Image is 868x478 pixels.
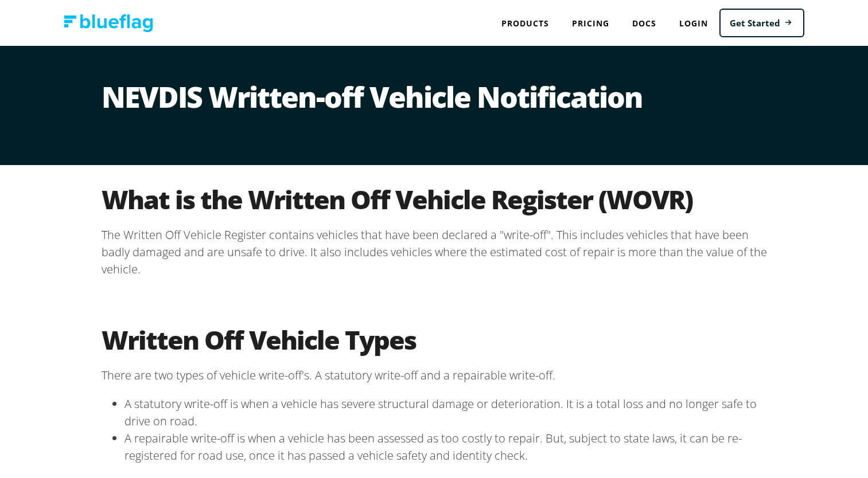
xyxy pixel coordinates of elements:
[102,83,767,128] h1: NEVDIS Written-off Vehicle Notification
[621,11,668,35] a: Docs
[490,11,560,35] div: Products
[124,395,767,430] li: A statutory write-off is when a vehicle has severe structural damage or deterioration. It is a to...
[124,430,767,464] li: A repairable write-off is when a vehicle has been assessed as too costly to repair. But, subject ...
[102,183,767,215] h2: What is the Written Off Vehicle Register (WOVR)
[102,226,767,278] p: The Written Off Vehicle Register contains vehicles that have been declared a "write-off". This in...
[560,11,621,35] a: Pricing
[102,367,767,384] p: There are two types of vehicle write-off's. A statutory write-off and a repairable write-off.
[719,9,804,38] a: Get Started
[64,14,153,32] img: Blue Flag logo
[668,11,719,35] a: Login to Blue Flag application
[102,324,767,355] h2: Written Off Vehicle Types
